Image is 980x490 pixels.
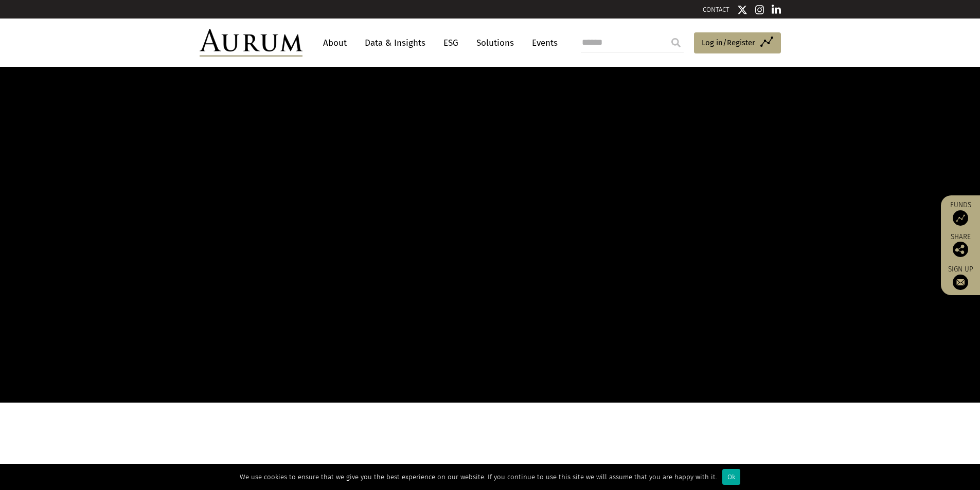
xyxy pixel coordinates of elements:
img: Sign up to our newsletter [953,275,968,290]
input: Submit [666,32,686,53]
a: Log in/Register [694,32,781,54]
a: Solutions [471,33,519,52]
img: Instagram icon [755,5,764,15]
a: ESG [438,33,464,52]
span: Log in/Register [702,37,755,49]
a: Sign up [946,265,975,290]
img: Linkedin icon [772,5,781,15]
img: Share this post [953,242,968,257]
a: Funds [946,201,975,226]
a: CONTACT [703,6,729,13]
div: Share [946,233,975,257]
a: Events [527,33,558,52]
a: About [318,33,352,52]
img: Twitter icon [737,5,747,15]
div: Ok [722,469,740,485]
img: Aurum [200,29,302,57]
a: Data & Insights [360,33,431,52]
img: Access Funds [953,210,968,226]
